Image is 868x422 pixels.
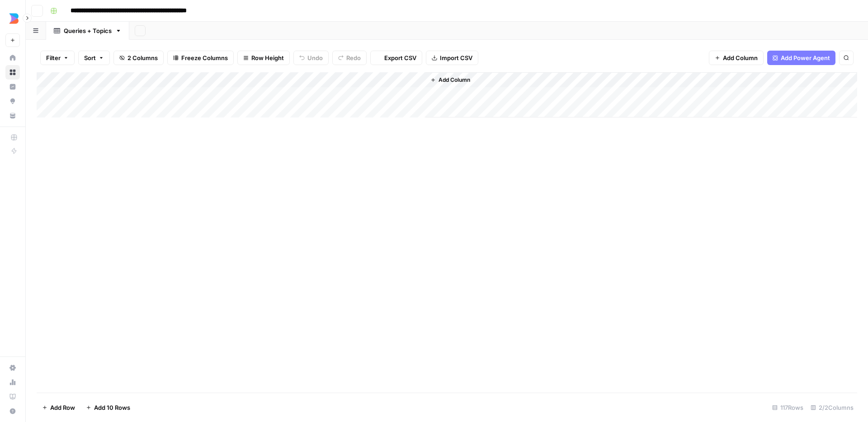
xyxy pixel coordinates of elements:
div: 117 Rows [769,400,807,415]
button: Add Power Agent [767,51,835,65]
a: Opportunities [5,94,20,108]
a: Browse [5,65,20,80]
a: Your Data [5,108,20,123]
span: Add Column [723,53,758,62]
span: Redo [346,53,361,62]
span: Add 10 Rows [94,403,130,412]
a: Settings [5,361,20,375]
button: Row Height [237,51,290,65]
span: Export CSV [384,53,416,62]
a: Queries + Topics [46,22,129,40]
button: Add Column [427,74,474,86]
button: Undo [293,51,329,65]
button: Freeze Columns [167,51,234,65]
span: Add Row [50,403,75,412]
button: Help + Support [5,404,20,418]
a: Learning Hub [5,389,20,404]
div: 2/2 Columns [807,400,857,415]
span: Row Height [251,53,284,62]
span: Add Column [439,76,470,84]
button: Add Row [37,400,80,415]
button: Export CSV [370,51,422,65]
span: Sort [84,53,96,62]
a: Home [5,51,20,65]
span: Filter [46,53,61,62]
span: Freeze Columns [181,53,228,62]
span: Undo [307,53,323,62]
button: Add 10 Rows [80,400,136,415]
button: Filter [40,51,75,65]
a: Usage [5,375,20,389]
img: Builder.io Logo [5,10,22,27]
button: 2 Columns [113,51,164,65]
span: Import CSV [440,53,472,62]
div: Queries + Topics [64,26,112,35]
button: Redo [332,51,367,65]
button: Workspace: Builder.io [5,7,20,30]
span: Add Power Agent [781,53,830,62]
button: Sort [78,51,110,65]
span: 2 Columns [127,53,158,62]
a: Insights [5,80,20,94]
button: Import CSV [426,51,478,65]
button: Add Column [709,51,764,65]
